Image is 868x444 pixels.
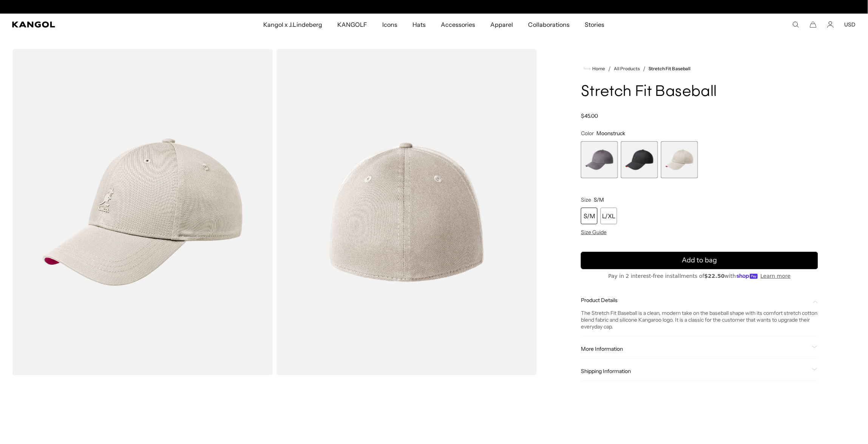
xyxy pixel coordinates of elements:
product-gallery: Gallery Viewer [12,49,537,375]
summary: Search here [792,21,799,28]
label: Black [621,141,658,178]
div: S/M [581,208,598,224]
span: Shipping Information [581,368,809,375]
span: Size [581,196,591,203]
nav: breadcrumbs [581,64,818,73]
span: Accessories [441,14,475,35]
button: USD [845,21,856,28]
a: All Products [614,66,640,71]
button: Cart [810,21,817,28]
span: Apparel [491,14,513,35]
a: Home [584,65,605,72]
button: Add to bag [581,252,818,269]
span: S/M [594,196,604,203]
div: 3 of 3 [661,141,698,178]
label: Charcoal [581,141,618,178]
img: color-moonstruck [276,49,537,375]
a: Icons [375,14,405,35]
div: Announcement [356,4,512,10]
span: Kangol x J.Lindeberg [263,14,322,35]
span: Color [581,130,594,137]
li: / [640,64,646,73]
span: More Information [581,345,809,352]
div: 2 of 3 [621,141,658,178]
span: Home [591,66,605,71]
a: Apparel [483,14,521,35]
a: Account [827,21,834,28]
a: Stretch Fit Baseball [649,66,691,71]
li: / [605,64,611,73]
a: Collaborations [521,14,577,35]
span: Product Details [581,297,809,304]
img: color-moonstruck [12,49,273,375]
span: Add to bag [682,255,717,265]
div: L/XL [601,208,617,224]
a: Stories [577,14,612,35]
span: Moonstruck [596,130,625,137]
span: Size Guide [581,229,607,236]
a: KANGOLF [330,14,375,35]
span: Stories [585,14,604,35]
div: 1 of 3 [581,141,618,178]
span: KANGOLF [337,14,367,35]
h1: Stretch Fit Baseball [581,84,818,100]
a: Hats [405,14,433,35]
span: Collaborations [528,14,570,35]
div: 1 of 2 [356,4,512,10]
span: Hats [412,14,426,35]
span: Icons [382,14,397,35]
a: Kangol x J.Lindeberg [256,14,330,35]
a: Accessories [433,14,483,35]
a: Kangol [12,22,175,28]
label: Moonstruck [661,141,698,178]
span: $45.00 [581,113,598,119]
slideshow-component: Announcement bar [356,4,512,10]
div: The Stretch Fit Baseball is a clean, modern take on the baseball shape with its comfort stretch c... [581,310,818,330]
